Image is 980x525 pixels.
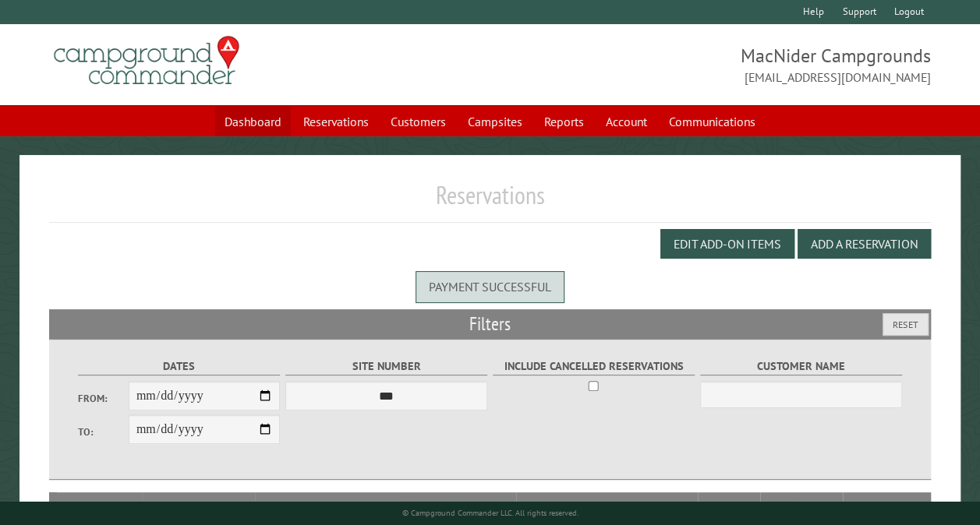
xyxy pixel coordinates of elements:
th: Edit [843,492,932,520]
label: Customer Name [700,358,902,375]
label: Include Cancelled Reservations [493,358,695,375]
th: Site [57,492,143,520]
a: Communications [660,107,765,136]
label: Dates [78,358,280,375]
button: Edit Add-on Items [660,229,794,259]
button: Add a Reservation [798,229,931,259]
a: Account [596,107,656,136]
a: Dashboard [215,107,291,136]
div: Payment successful [416,271,564,302]
h1: Reservations [49,180,931,223]
a: Reports [535,107,593,136]
th: Due [760,492,843,520]
h2: Filters [49,309,931,339]
span: MacNider Campgrounds [EMAIL_ADDRESS][DOMAIN_NAME] [490,43,932,86]
th: Camper Details [255,492,517,520]
label: From: [78,391,129,406]
th: Dates [143,492,255,520]
a: Campsites [458,107,532,136]
th: Customer [516,492,697,520]
a: Customers [381,107,455,136]
label: To: [78,425,129,439]
img: Campground Commander [49,30,244,91]
button: Reset [883,313,929,336]
a: Reservations [294,107,378,136]
th: Total [698,492,760,520]
small: © Campground Commander LLC. All rights reserved. [402,508,578,518]
label: Site Number [285,358,487,375]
